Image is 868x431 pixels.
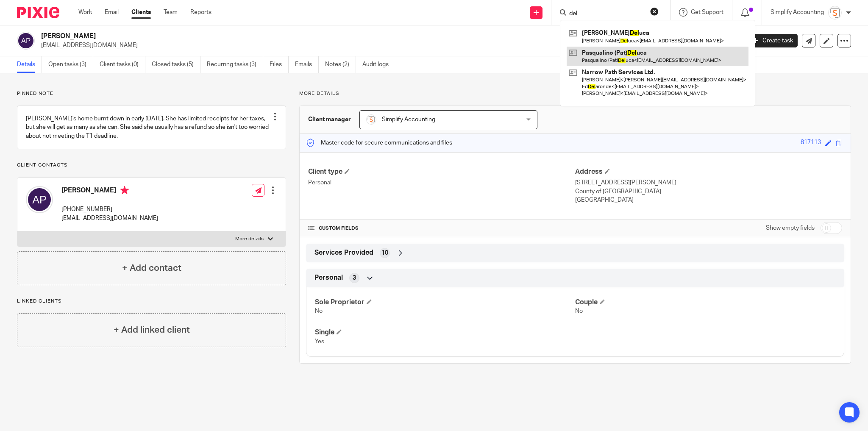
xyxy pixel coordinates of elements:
h4: + Add linked client [114,323,190,336]
p: [STREET_ADDRESS][PERSON_NAME] [575,178,842,187]
a: Client tasks (0) [100,56,145,73]
p: [EMAIL_ADDRESS][DOMAIN_NAME] [41,41,736,50]
a: Reports [190,8,211,17]
p: More details [299,90,851,97]
h4: + Add contact [122,261,181,275]
h4: CUSTOM FIELDS [308,225,575,232]
p: More details [235,236,264,242]
span: Services Provided [314,248,373,257]
h3: Client manager [308,115,351,124]
h4: Client type [308,167,575,176]
a: Recurring tasks (3) [207,56,263,73]
a: Create task [748,34,798,47]
span: Yes [315,339,324,345]
p: Pinned note [17,90,286,97]
h4: [PERSON_NAME] [61,186,158,197]
h4: Single [315,328,575,337]
label: Show empty fields [766,224,815,232]
p: Client contacts [17,162,286,169]
a: Audit logs [362,56,395,73]
p: Master code for secure communications and files [306,139,452,147]
a: Work [78,8,92,17]
img: svg%3E [17,32,35,50]
a: Clients [131,8,151,17]
a: Details [17,56,42,73]
h2: [PERSON_NAME] [41,32,597,41]
a: Files [270,56,289,73]
p: Simplify Accounting [771,8,824,17]
img: Screenshot%202023-11-29%20141159.png [366,114,376,125]
img: Pixie [17,7,59,18]
a: Open tasks (3) [48,56,93,73]
h4: Address [575,167,842,176]
p: [GEOGRAPHIC_DATA] [575,196,842,204]
p: [EMAIL_ADDRESS][DOMAIN_NAME] [61,214,158,222]
p: Linked clients [17,298,286,305]
span: Get Support [691,9,723,15]
span: Simplify Accounting [382,117,435,122]
button: Clear [650,7,659,16]
h4: Couple [575,298,835,307]
span: Personal [314,273,343,282]
a: Closed tasks (5) [152,56,200,73]
p: County of [GEOGRAPHIC_DATA] [575,187,842,196]
a: Email [105,8,119,17]
a: Notes (2) [325,56,356,73]
img: svg%3E [26,186,53,213]
span: 3 [353,274,356,282]
span: 10 [381,249,388,257]
img: Screenshot%202023-11-29%20141159.png [828,6,842,19]
a: Emails [295,56,319,73]
input: Search [568,10,645,18]
p: [PHONE_NUMBER] [61,205,158,214]
div: 817113 [801,138,821,148]
span: No [575,308,583,314]
h4: Sole Proprietor [315,298,575,307]
a: Team [164,8,178,17]
p: Personal [308,178,575,187]
i: Primary [120,186,129,195]
span: No [315,308,323,314]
